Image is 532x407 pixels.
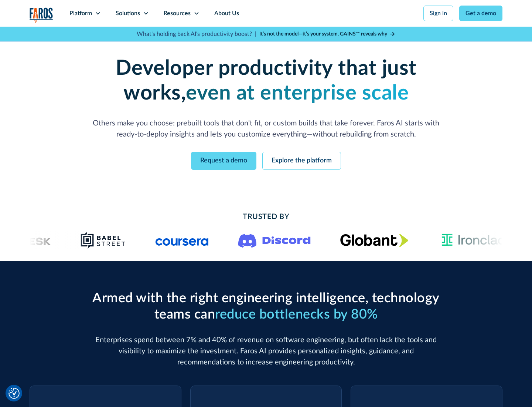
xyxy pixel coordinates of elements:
p: What's holding back AI's productivity boost? | [137,30,256,38]
img: Globant's logo [340,233,409,247]
strong: even at enterprise scale [186,83,409,104]
img: Babel Street logo png [81,231,126,249]
img: Ironclad Logo [438,231,508,249]
img: Logo of the analytics and reporting company Faros. [30,7,53,23]
img: Revisit consent button [8,388,20,399]
a: Explore the platform [262,152,341,170]
div: Solutions [116,9,140,18]
a: It’s not the model—it’s your system. GAINS™ reveals why [259,30,395,38]
p: Others make you choose: prebuilt tools that don't fit, or custom builds that take forever. Faros ... [89,118,443,140]
a: home [30,7,53,23]
span: reduce bottlenecks by 80% [215,308,378,321]
img: Logo of the communication platform Discord. [238,232,311,248]
strong: Developer productivity that just works, [116,58,417,104]
a: Get a demo [459,6,502,21]
img: Logo of the online learning platform Coursera. [156,234,209,246]
a: Sign in [423,6,453,21]
p: Enterprises spend between 7% and 40% of revenue on software engineering, but often lack the tools... [89,334,443,368]
h2: Trusted By [89,211,443,222]
button: Cookie Settings [8,388,20,399]
a: Request a demo [191,152,256,170]
h2: Armed with the right engineering intelligence, technology teams can [89,290,443,322]
strong: It’s not the model—it’s your system. GAINS™ reveals why [259,31,387,37]
div: Platform [69,9,92,18]
div: Resources [164,9,191,18]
